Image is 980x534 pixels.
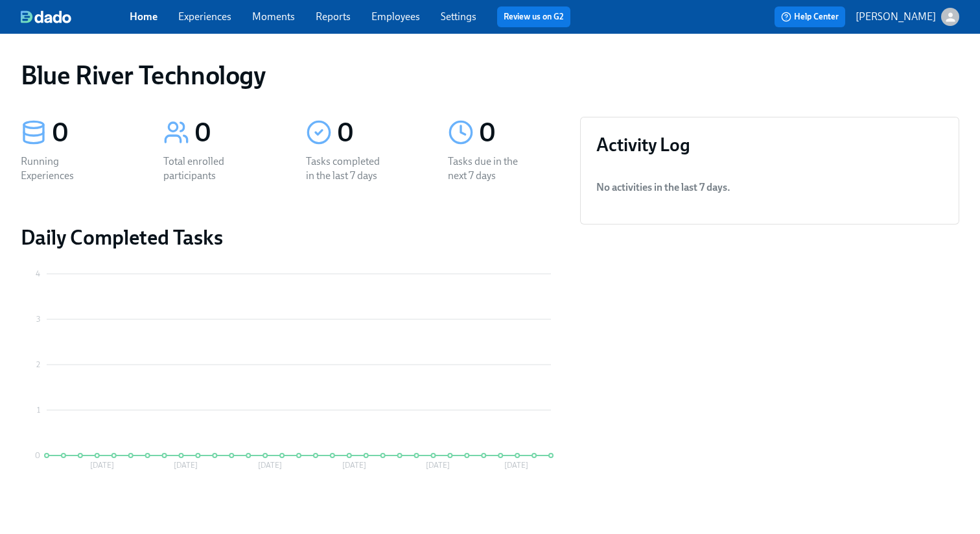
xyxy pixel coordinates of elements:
tspan: 4 [36,269,40,278]
li: No activities in the last 7 days . [596,172,943,203]
h2: Daily Completed Tasks [21,225,559,250]
div: Tasks completed in the last 7 days [306,154,389,183]
button: [PERSON_NAME] [856,8,959,26]
div: Running Experiences [21,154,104,183]
a: Settings [441,10,476,23]
div: 0 [194,117,275,149]
tspan: [DATE] [258,461,282,470]
p: [PERSON_NAME] [856,10,936,24]
div: Tasks due in the next 7 days [448,154,531,183]
a: Experiences [178,10,231,23]
a: Employees [371,10,420,23]
a: dado [21,10,130,23]
tspan: 1 [37,406,40,415]
tspan: 3 [36,315,40,324]
button: Help Center [775,6,845,27]
tspan: 2 [36,360,40,369]
tspan: 0 [35,451,40,460]
tspan: [DATE] [426,461,450,470]
button: Review us on G2 [497,6,570,27]
tspan: [DATE] [174,461,198,470]
div: 0 [52,117,132,149]
h1: Blue River Technology [21,60,266,91]
tspan: [DATE] [504,461,528,470]
div: 0 [337,117,417,149]
div: Total enrolled participants [163,154,246,183]
h3: Activity Log [596,133,943,156]
a: Moments [252,10,295,23]
div: 0 [479,117,559,149]
tspan: [DATE] [90,461,114,470]
a: Review us on G2 [504,10,564,23]
a: Home [130,10,157,23]
img: dado [21,10,71,23]
span: Help Center [781,10,839,23]
tspan: [DATE] [342,461,366,470]
a: Reports [316,10,351,23]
